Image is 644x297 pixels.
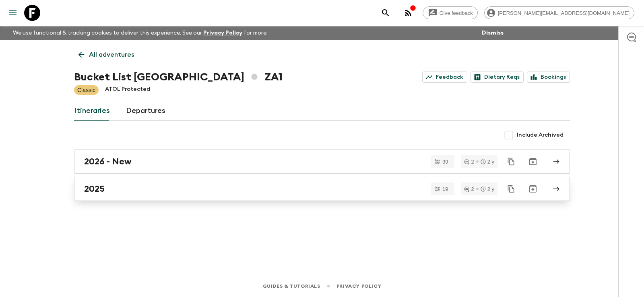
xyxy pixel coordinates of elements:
[84,184,105,194] h2: 2025
[504,182,518,196] button: Duplicate
[105,85,150,95] p: ATOL Protected
[89,50,134,59] p: All adventures
[480,27,506,39] button: Dismiss
[10,26,271,40] p: We use functional & tracking cookies to deliver this experience. See our for more.
[74,177,570,201] a: 2025
[438,159,453,164] span: 39
[493,10,634,16] span: [PERSON_NAME][EMAIL_ADDRESS][DOMAIN_NAME]
[481,159,494,164] div: 2 y
[438,186,453,192] span: 19
[423,6,478,19] a: Give feedback
[5,5,21,21] button: menu
[464,159,474,164] div: 2
[527,72,570,83] a: Bookings
[74,69,283,85] h1: Bucket List [GEOGRAPHIC_DATA] ZA1
[203,30,242,36] a: Privacy Policy
[263,282,320,291] a: Guides & Tutorials
[77,86,95,94] p: Classic
[471,72,524,83] a: Dietary Reqs
[336,282,381,291] a: Privacy Policy
[517,131,563,139] span: Include Archived
[84,156,132,167] h2: 2026 - New
[525,154,541,170] button: Archive
[378,5,394,21] button: search adventures
[525,181,541,197] button: Archive
[504,154,518,169] button: Duplicate
[481,186,494,192] div: 2 y
[74,101,110,121] a: Itineraries
[464,186,474,192] div: 2
[74,150,570,174] a: 2026 - New
[126,101,165,121] a: Departures
[484,6,634,19] div: [PERSON_NAME][EMAIL_ADDRESS][DOMAIN_NAME]
[435,10,477,16] span: Give feedback
[422,72,467,83] a: Feedback
[74,47,138,63] a: All adventures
